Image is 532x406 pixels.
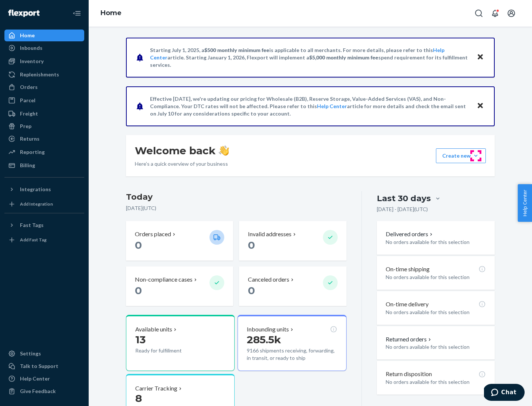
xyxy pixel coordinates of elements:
h3: Today [126,191,347,203]
div: Home [20,32,35,39]
p: On-time shipping [386,265,430,273]
span: 8 [135,392,142,405]
a: Returns [4,133,84,145]
p: No orders available for this selection [386,378,486,386]
ol: breadcrumbs [95,3,127,24]
p: Effective [DATE], we're updating our pricing for Wholesale (B2B), Reserve Storage, Value-Added Se... [150,95,470,117]
div: Billing [20,162,35,169]
p: Non-compliance cases [135,275,192,284]
a: Help Center [4,373,84,385]
button: Help Center [518,184,532,222]
div: Returns [20,135,40,142]
span: 0 [135,284,142,297]
div: Reporting [20,148,45,156]
a: Add Integration [4,198,84,210]
p: Orders placed [135,230,171,238]
div: Replenishments [20,71,59,78]
p: No orders available for this selection [386,273,486,281]
button: Give Feedback [4,385,84,397]
div: Last 30 days [377,193,431,204]
p: Ready for fulfillment [135,347,204,354]
div: Freight [20,110,38,117]
p: Starting July 1, 2025, a is applicable to all merchants. For more details, please refer to this a... [150,47,470,69]
span: $500 monthly minimum fee [204,47,269,53]
p: Invalid addresses [248,230,291,238]
p: Return disposition [386,370,432,378]
span: 0 [248,239,255,251]
button: Talk to Support [4,360,84,372]
a: Add Fast Tag [4,234,84,246]
p: No orders available for this selection [386,238,486,246]
button: Close [475,101,485,111]
p: 9166 shipments receiving, forwarding, in transit, or ready to ship [247,347,337,362]
p: [DATE] ( UTC ) [126,204,347,212]
div: Add Fast Tag [20,237,47,243]
button: Fast Tags [4,219,84,231]
button: Integrations [4,183,84,195]
div: Give Feedback [20,388,56,395]
p: [DATE] - [DATE] ( UTC ) [377,206,428,213]
a: Freight [4,108,84,120]
span: $5,000 monthly minimum fee [309,54,378,61]
a: Inbounds [4,42,84,54]
p: No orders available for this selection [386,343,486,351]
h1: Welcome back [135,144,229,157]
a: Inventory [4,55,84,67]
a: Home [4,30,84,41]
button: Delivered orders [386,230,434,238]
button: Returned orders [386,335,433,344]
div: Help Center [20,375,50,382]
span: 13 [135,333,146,346]
div: Inventory [20,58,44,65]
button: Close Navigation [69,6,84,21]
img: Flexport logo [8,10,40,17]
button: Orders placed 0 [126,221,233,261]
button: Create new [436,148,486,163]
button: Open notifications [488,6,502,21]
div: Parcel [20,97,35,104]
div: Settings [20,350,41,357]
button: Open account menu [504,6,519,21]
a: Billing [4,159,84,171]
div: Orders [20,83,38,91]
p: On-time delivery [386,300,429,309]
p: Here’s a quick overview of your business [135,160,229,168]
button: Close [475,52,485,63]
p: Carrier Tracking [135,384,177,393]
div: Talk to Support [20,362,58,370]
a: Replenishments [4,69,84,80]
a: Home [100,9,122,17]
button: Open Search Box [471,6,486,21]
button: Canceled orders 0 [239,266,346,306]
p: Available units [135,325,172,334]
div: Add Integration [20,201,53,207]
a: Reporting [4,146,84,158]
a: Help Center [317,103,347,109]
p: No orders available for this selection [386,309,486,316]
button: Invalid addresses 0 [239,221,346,261]
div: Integrations [20,186,51,193]
div: Prep [20,123,31,130]
a: Settings [4,348,84,359]
img: hand-wave emoji [219,145,229,156]
span: 0 [248,284,255,297]
p: Canceled orders [248,275,289,284]
button: Inbounding units285.5k9166 shipments receiving, forwarding, in transit, or ready to ship [238,315,346,371]
a: Parcel [4,94,84,106]
a: Orders [4,81,84,93]
button: Non-compliance cases 0 [126,266,233,306]
button: Available units13Ready for fulfillment [126,315,235,371]
div: Inbounds [20,44,42,52]
a: Prep [4,120,84,132]
span: 285.5k [247,333,281,346]
span: 0 [135,239,142,251]
div: Fast Tags [20,221,44,229]
p: Inbounding units [247,325,289,334]
iframe: Opens a widget where you can chat to one of our agents [484,384,525,402]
